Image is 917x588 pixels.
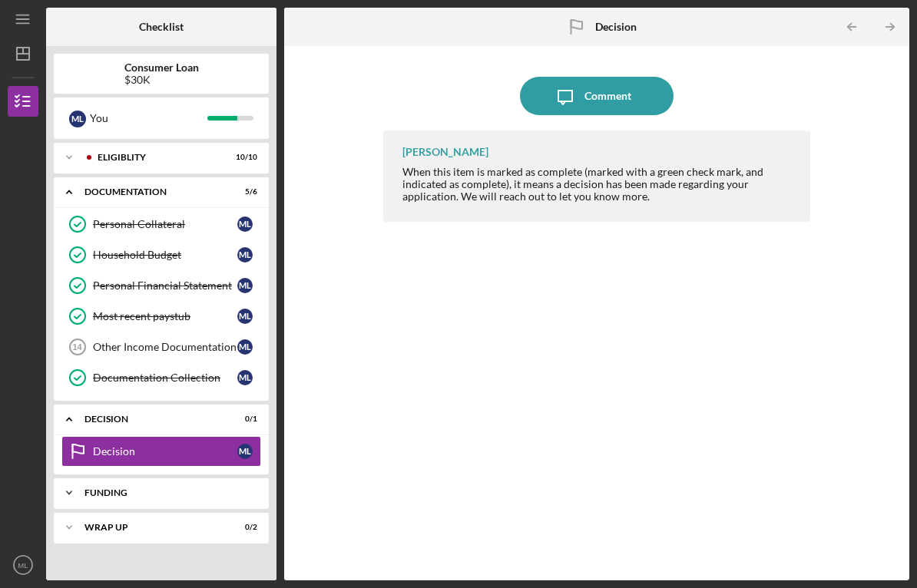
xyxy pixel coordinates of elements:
div: [PERSON_NAME] [402,146,488,158]
div: M L [69,111,86,127]
div: 5 / 6 [230,187,257,197]
div: Wrap up [84,523,219,532]
div: $30K [124,74,199,86]
div: When this item is marked as complete (marked with a green check mark, and indicated as complete),... [402,166,795,203]
a: Personal Financial StatementML [61,270,261,301]
a: Household BudgetML [61,239,261,270]
div: Documentation Collection [93,372,237,384]
b: Consumer Loan [124,61,199,74]
div: M L [237,370,253,385]
a: Personal CollateralML [61,209,261,239]
div: Eligiblity [98,153,219,162]
div: Decision [93,445,237,458]
div: M L [237,339,253,355]
div: M L [237,444,253,459]
div: Funding [84,488,250,497]
div: 10 / 10 [230,153,257,162]
div: M L [237,247,253,263]
b: Checklist [139,21,184,33]
a: Most recent paystubML [61,301,261,332]
tspan: 14 [72,342,82,352]
div: 0 / 2 [230,523,257,532]
text: ML [18,561,28,570]
div: M L [237,278,253,293]
div: M L [237,309,253,324]
div: Household Budget [93,249,237,261]
a: 14Other Income DocumentationML [61,332,261,362]
div: Decision [84,415,219,424]
div: Personal Collateral [93,218,237,230]
b: Decision [595,21,637,33]
div: Documentation [84,187,219,197]
div: Most recent paystub [93,310,237,322]
div: Other Income Documentation [93,341,237,353]
a: DecisionML [61,436,261,467]
button: ML [8,550,38,580]
div: Comment [584,77,631,115]
div: You [90,105,207,131]
div: Personal Financial Statement [93,279,237,292]
button: Comment [520,77,674,115]
a: Documentation CollectionML [61,362,261,393]
div: 0 / 1 [230,415,257,424]
div: M L [237,216,253,232]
